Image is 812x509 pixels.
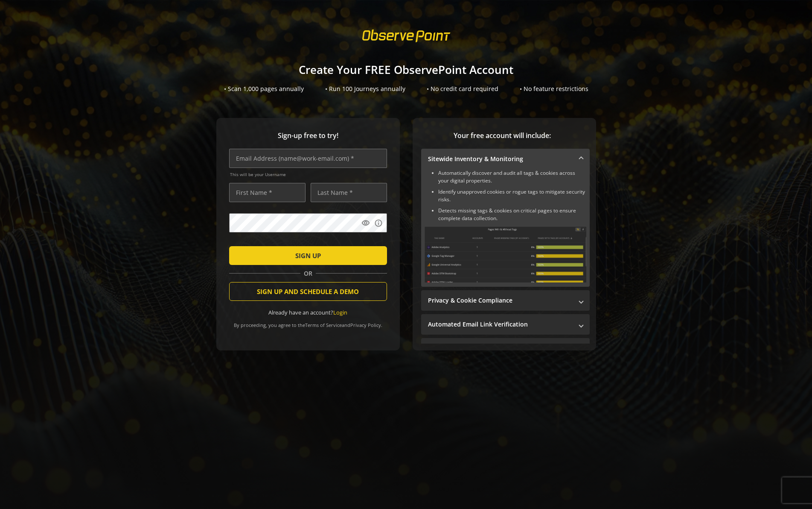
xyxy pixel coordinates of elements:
a: Privacy Policy [350,322,381,328]
li: Detects missing tags & cookies on critical pages to ensure complete data collection. [438,207,586,222]
input: Last Name * [311,183,387,202]
a: Terms of Service [305,322,342,328]
a: Login [333,309,347,316]
mat-panel-title: Privacy & Cookie Compliance [428,296,573,305]
mat-panel-title: Sitewide Inventory & Monitoring [428,155,573,163]
mat-expansion-panel-header: Automated Email Link Verification [421,314,590,335]
mat-expansion-panel-header: Privacy & Cookie Compliance [421,290,590,311]
span: Your free account will include: [421,131,583,141]
span: SIGN UP [295,248,321,263]
span: OR [300,269,316,278]
img: Sitewide Inventory & Monitoring [425,227,586,282]
span: This will be your Username [230,171,387,177]
div: Already have an account? [229,309,387,317]
button: SIGN UP AND SCHEDULE A DEMO [229,282,387,301]
mat-panel-title: Automated Email Link Verification [428,320,573,329]
div: Sitewide Inventory & Monitoring [421,169,590,287]
mat-expansion-panel-header: Sitewide Inventory & Monitoring [421,149,590,169]
mat-expansion-panel-header: Performance Monitoring with Web Vitals [421,338,590,359]
span: Sign-up free to try! [229,131,387,141]
div: • Scan 1,000 pages annually [224,85,304,93]
li: Automatically discover and audit all tags & cookies across your digital properties. [438,169,586,185]
li: Identify unapproved cookies or rogue tags to mitigate security risks. [438,188,586,203]
div: • No credit card required [427,85,498,93]
mat-icon: visibility [361,219,370,227]
div: By proceeding, you agree to the and . [229,316,387,328]
mat-icon: info [374,219,383,227]
span: SIGN UP AND SCHEDULE A DEMO [257,284,359,299]
input: First Name * [229,183,306,202]
input: Email Address (name@work-email.com) * [229,149,387,168]
div: • No feature restrictions [520,85,588,93]
button: SIGN UP [229,246,387,265]
div: • Run 100 Journeys annually [325,85,405,93]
